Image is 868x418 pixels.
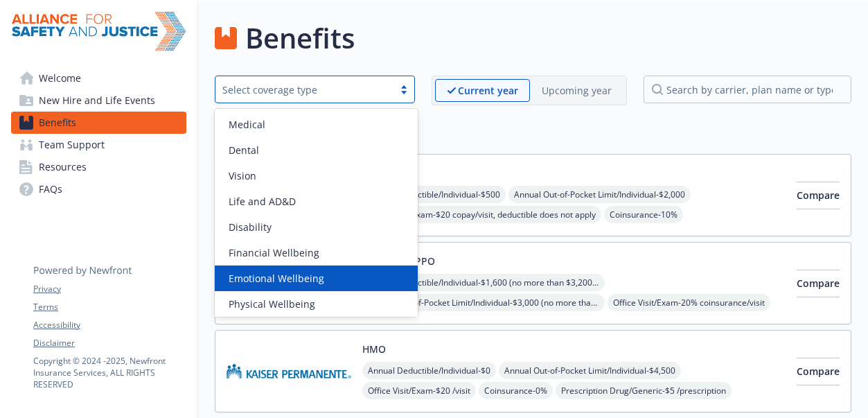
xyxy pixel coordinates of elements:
[39,89,155,112] span: New Hire and Life Events
[39,156,87,178] span: Resources
[362,274,605,291] span: Annual Deductible/Individual - $1,600 (no more than $3,200 per individual - within a family)
[39,67,81,89] span: Welcome
[608,294,770,311] span: Office Visit/Exam - 20% coinsurance/visit
[33,283,186,295] a: Privacy
[797,365,840,378] span: Compare
[215,122,851,143] h2: Medical
[229,194,296,209] span: Life and AD&D
[797,182,840,209] button: Compare
[362,294,605,311] span: Annual Out-of-Pocket Limit/Individual - $3,000 (no more than $3,200 per individual - within a fam...
[11,67,186,89] a: Welcome
[11,89,186,112] a: New Hire and Life Events
[33,319,186,331] a: Accessibility
[229,143,259,157] span: Dental
[227,342,351,401] img: Kaiser Permanente Insurance Company carrier logo
[508,186,691,203] span: Annual Out-of-Pocket Limit/Individual - $2,000
[479,382,553,399] span: Coinsurance - 0%
[39,134,105,156] span: Team Support
[33,355,186,390] p: Copyright © 2024 - 2025 , Newfront Insurance Services, ALL RIGHTS RESERVED
[362,362,496,379] span: Annual Deductible/Individual - $0
[362,206,601,223] span: Office Visit/Exam - $20 copay/visit, deductible does not apply
[362,382,476,399] span: Office Visit/Exam - $20 /visit
[362,186,506,203] span: Annual Deductible/Individual - $500
[39,178,62,200] span: FAQs
[222,82,387,97] div: Select coverage type
[11,134,186,156] a: Team Support
[229,297,315,311] span: Physical Wellbeing
[458,83,518,98] p: Current year
[11,156,186,178] a: Resources
[229,220,272,234] span: Disability
[797,270,840,297] button: Compare
[229,271,324,286] span: Emotional Wellbeing
[229,168,256,183] span: Vision
[11,112,186,134] a: Benefits
[229,117,265,132] span: Medical
[542,83,612,98] p: Upcoming year
[604,206,683,223] span: Coinsurance - 10%
[33,337,186,349] a: Disclaimer
[797,277,840,290] span: Compare
[556,382,732,399] span: Prescription Drug/Generic - $5 /prescription
[33,301,186,313] a: Terms
[11,178,186,200] a: FAQs
[797,358,840,385] button: Compare
[499,362,681,379] span: Annual Out-of-Pocket Limit/Individual - $4,500
[245,17,355,59] h1: Benefits
[229,245,319,260] span: Financial Wellbeing
[39,112,76,134] span: Benefits
[644,76,851,103] input: search by carrier, plan name or type
[362,342,386,356] button: HMO
[797,189,840,202] span: Compare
